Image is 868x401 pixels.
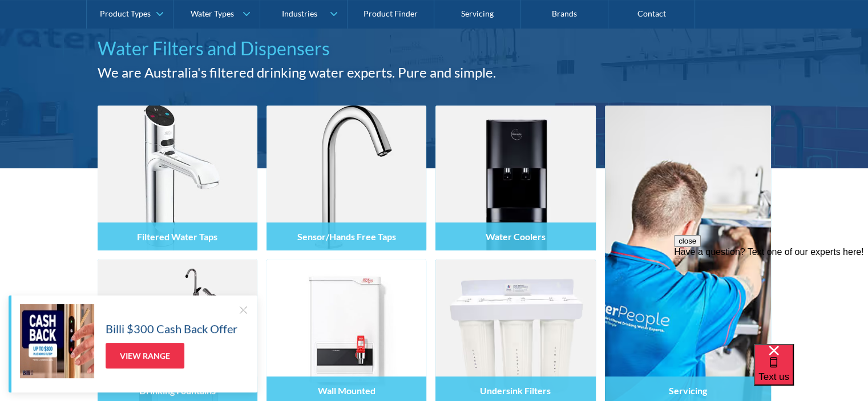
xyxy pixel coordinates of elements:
div: Water Types [191,9,234,19]
h4: Water Coolers [486,231,546,242]
h4: Servicing [669,385,707,396]
div: Product Types [100,9,151,19]
h4: Sensor/Hands Free Taps [297,231,395,242]
h4: Wall Mounted [317,385,375,396]
iframe: podium webchat widget prompt [674,235,868,358]
img: Sensor/Hands Free Taps [267,106,426,250]
h4: Undersink Filters [480,385,551,396]
img: Water Coolers [435,106,595,250]
img: Filtered Water Taps [98,106,257,250]
a: View Range [106,343,184,368]
iframe: podium webchat widget bubble [754,344,868,401]
div: Industries [281,9,317,19]
img: Billi $300 Cash Back Offer [20,304,94,378]
h5: Billi $300 Cash Back Offer [106,320,237,337]
h4: Filtered Water Taps [137,231,217,242]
